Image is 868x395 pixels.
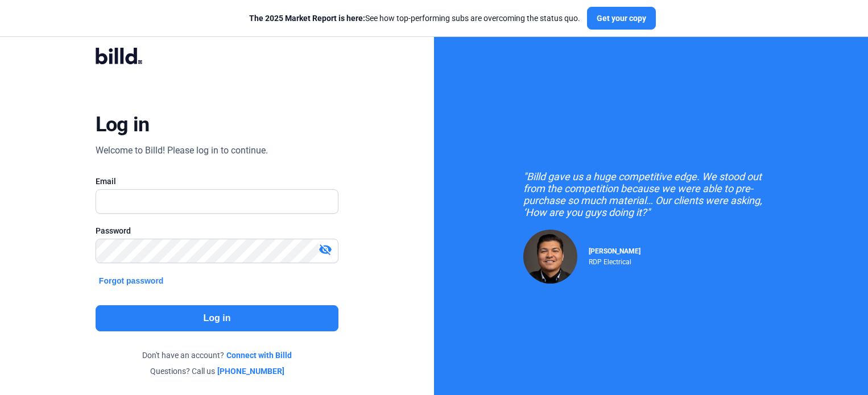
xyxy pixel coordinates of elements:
[226,350,292,361] a: Connect with Billd
[249,13,580,24] div: See how top-performing subs are overcoming the status quo.
[96,305,338,331] button: Log in
[587,7,656,30] button: Get your copy
[96,176,338,187] div: Email
[319,243,332,256] mat-icon: visibility_off
[96,144,268,157] div: Welcome to Billd! Please log in to continue.
[96,365,338,377] div: Questions? Call us
[249,14,365,23] span: The 2025 Market Report is here:
[217,365,284,377] a: [PHONE_NUMBER]
[96,350,338,361] div: Don't have an account?
[523,171,779,218] div: "Billd gave us a huge competitive edge. We stood out from the competition because we were able to...
[589,247,640,255] span: [PERSON_NAME]
[523,230,577,284] img: Raul Pacheco
[96,225,338,236] div: Password
[96,275,167,287] button: Forgot password
[96,112,150,137] div: Log in
[589,255,640,266] div: RDP Electrical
